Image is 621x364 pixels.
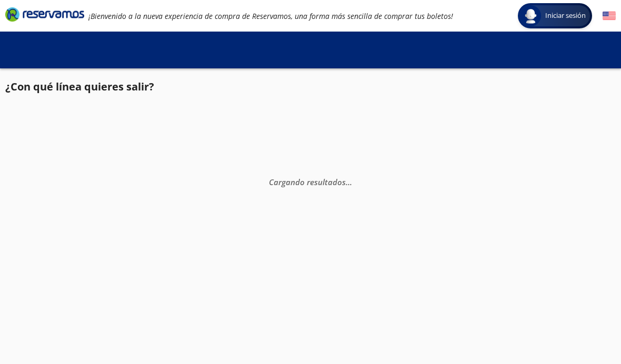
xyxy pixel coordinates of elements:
[269,177,352,187] em: Cargando resultados
[5,79,154,95] p: ¿Con qué línea quieres salir?
[603,9,616,23] button: English
[346,177,348,187] span: .
[541,11,590,21] span: Iniciar sesión
[5,6,84,22] i: Brand Logo
[5,6,84,25] a: Brand Logo
[350,177,352,187] span: .
[88,11,453,21] em: ¡Bienvenido a la nueva experiencia de compra de Reservamos, una forma más sencilla de comprar tus...
[348,177,350,187] span: .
